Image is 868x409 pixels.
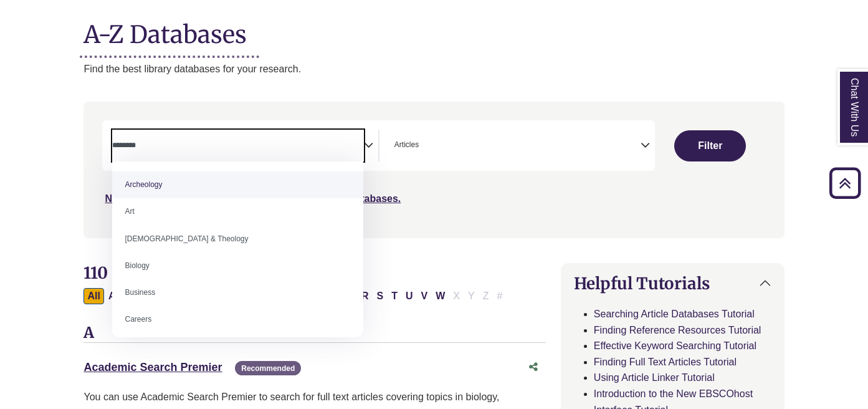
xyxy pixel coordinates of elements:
a: Back to Top [825,175,865,191]
button: Filter Results R [358,288,373,304]
li: Art [112,198,363,225]
button: Share this database [521,355,546,379]
a: Finding Reference Resources Tutorial [594,325,761,335]
li: Careers [112,306,363,333]
li: Biology [112,253,363,279]
h1: A-Z Databases [83,11,784,49]
li: Archeology [112,171,363,198]
button: Filter Results T [388,288,401,304]
a: Finding Full Text Articles Tutorial [594,357,737,367]
a: Using Article Linker Tutorial [594,372,715,383]
span: Articles [394,139,419,151]
a: Academic Search Premier [83,361,222,373]
span: Recommended [235,361,301,375]
textarea: Search [421,142,427,152]
li: [DEMOGRAPHIC_DATA] & Theology [112,226,363,253]
span: 110 Databases [83,262,193,283]
a: Not sure where to start? Check our Recommended Databases. [105,193,401,204]
li: Business [112,279,363,306]
div: Alpha-list to filter by first letter of database name [83,290,507,301]
a: Searching Article Databases Tutorial [594,309,755,319]
button: All [83,288,103,304]
button: Filter Results A [105,288,120,304]
button: Filter Results U [402,288,417,304]
button: Filter Results W [432,288,449,304]
p: Find the best library databases for your research. [83,61,784,77]
li: Articles [389,139,419,151]
button: Filter Results V [417,288,432,304]
button: Helpful Tutorials [561,264,784,303]
button: Submit for Search Results [674,130,746,161]
a: Effective Keyword Searching Tutorial [594,340,756,351]
textarea: Search [112,142,363,152]
h3: A [83,324,545,343]
nav: Search filters [83,102,784,238]
button: Filter Results S [373,288,387,304]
